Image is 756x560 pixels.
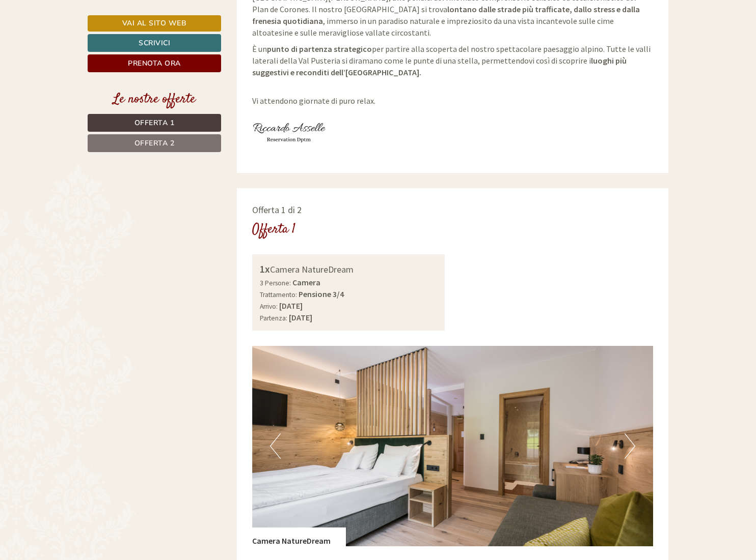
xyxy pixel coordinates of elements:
[252,4,640,26] strong: lontano dalle strade più trafficate, dallo stress e dalla frenesia quotidiana
[289,312,312,322] b: [DATE]
[252,527,346,547] div: Camera NatureDream
[260,302,278,311] small: Arrivo:
[260,262,270,275] b: 1x
[267,44,372,54] strong: punto di partenza strategico
[260,262,438,277] div: Camera NatureDream
[625,433,635,459] button: Next
[252,112,327,153] img: user-152.jpg
[252,49,386,56] small: 20:11
[260,279,291,287] small: 3 Persone:
[88,54,221,72] a: Prenota ora
[279,301,303,311] b: [DATE]
[349,268,402,286] button: Invia
[292,277,320,287] b: Camera
[180,8,222,25] div: giovedì
[252,204,302,216] span: Offerta 1 di 2
[260,314,287,322] small: Partenza:
[252,84,375,106] span: Vi attendono giornate di puro relax.
[88,15,221,32] a: Vai al sito web
[260,290,297,299] small: Trattamento:
[252,44,651,77] span: È un per partire alla scoperta del nostro spettacolare paesaggio alpino. Tutte le valli laterali ...
[134,138,175,148] span: Offerta 2
[88,34,221,52] a: Scrivici
[252,30,386,38] div: Lei
[252,220,295,239] div: Offerta 1
[88,90,221,109] div: Le nostre offerte
[134,118,175,128] span: Offerta 1
[247,27,394,58] div: Buon giorno, come possiamo aiutarla?
[270,433,281,459] button: Previous
[252,346,654,546] img: image
[299,289,344,299] b: Pensione 3/4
